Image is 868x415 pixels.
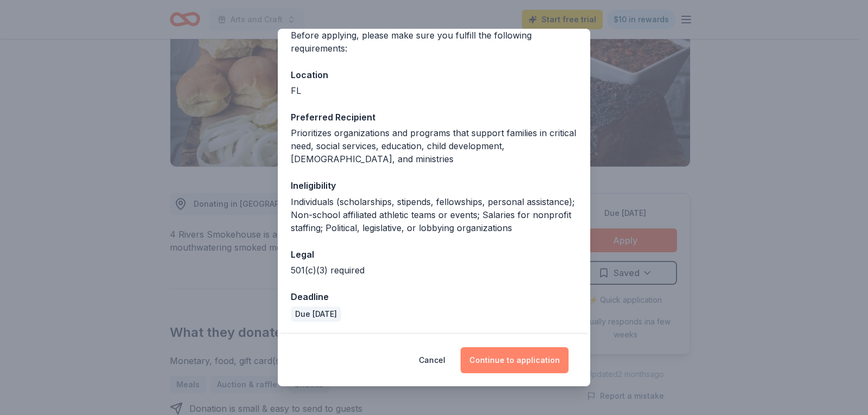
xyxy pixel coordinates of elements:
[291,68,577,82] div: Location
[291,84,577,97] div: FL
[291,264,577,277] div: 501(c)(3) required
[291,247,577,261] div: Legal
[291,307,341,322] div: Due [DATE]
[461,347,569,373] button: Continue to application
[291,110,577,124] div: Preferred Recipient
[291,126,577,165] div: Prioritizes organizations and programs that support families in critical need, social services, e...
[291,290,577,304] div: Deadline
[419,347,445,373] button: Cancel
[291,195,577,234] div: Individuals (scholarships, stipends, fellowships, personal assistance); Non-school affiliated ath...
[291,178,577,193] div: Ineligibility
[291,29,577,55] div: Before applying, please make sure you fulfill the following requirements:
